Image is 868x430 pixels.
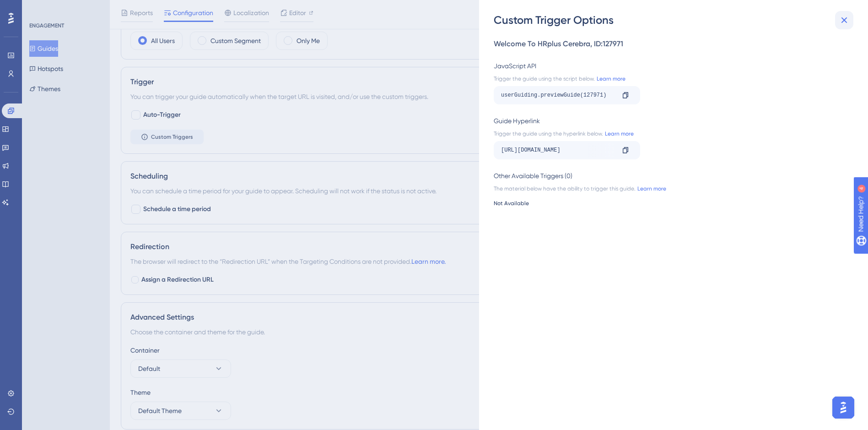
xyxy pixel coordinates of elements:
[494,185,848,192] div: The material below have the ability to trigger this guide.
[595,75,625,82] a: Learn more
[494,13,855,27] div: Custom Trigger Options
[830,394,857,421] iframe: UserGuiding AI Assistant Launcher
[501,88,615,103] div: userGuiding.previewGuide(127971)
[603,130,634,137] a: Learn more
[64,5,66,12] div: 4
[636,185,666,192] a: Learn more
[494,60,848,71] div: JavaScript API
[494,170,848,181] div: Other Available Triggers (0)
[22,2,57,13] span: Need Help?
[501,143,615,158] div: [URL][DOMAIN_NAME]
[494,200,848,207] div: Not Available
[494,130,848,137] div: Trigger the guide using the hyperlink below.
[494,75,848,82] div: Trigger the guide using the script below.
[494,38,848,49] div: Welcome To HRplus Cerebra , ID: 127971
[494,115,848,126] div: Guide Hyperlink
